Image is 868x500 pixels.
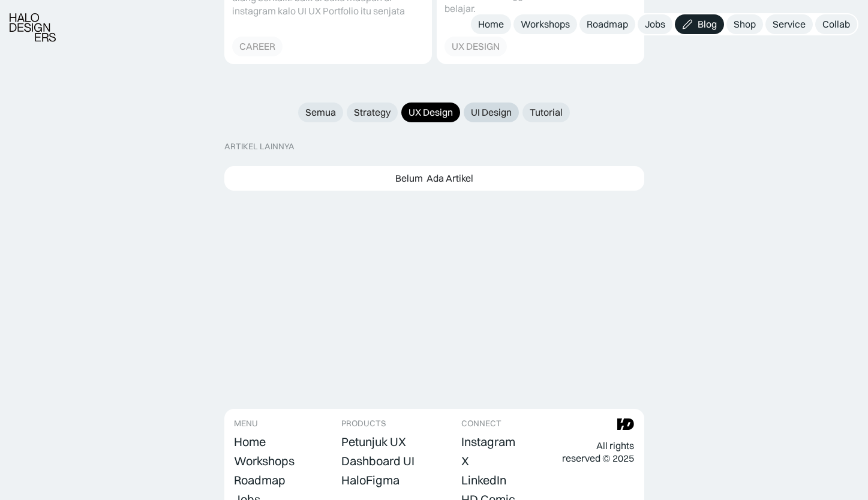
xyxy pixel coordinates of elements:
[822,18,850,31] div: Collab
[461,418,501,429] div: CONNECT
[638,14,672,34] a: Jobs
[341,472,400,489] a: HaloFigma
[461,472,506,489] a: LinkedIn
[471,106,512,119] div: UI Design
[471,14,511,34] a: Home
[478,18,504,31] div: Home
[341,433,406,450] a: Petunjuk UX
[461,454,469,468] div: X
[815,14,857,34] a: Collab
[562,439,634,465] div: All rights reserved © 2025
[734,18,756,31] div: Shop
[234,435,266,449] div: Home
[461,473,506,487] div: LinkedIn
[587,18,628,31] div: Roadmap
[341,453,415,469] a: Dashboard UI
[513,14,577,34] a: Workshops
[224,141,295,152] div: ARTIKEL LAINNYA
[341,473,400,487] div: HaloFigma
[354,106,391,119] div: Strategy
[234,472,286,489] a: Roadmap
[461,453,469,469] a: X
[409,106,453,119] div: UX Design
[461,433,515,450] a: Instagram
[341,418,386,429] div: PRODUCTS
[341,435,406,449] div: Petunjuk UX
[521,18,570,31] div: Workshops
[698,18,717,31] div: Blog
[395,172,473,185] div: Belum Ada Artikel
[765,14,813,34] a: Service
[234,433,266,450] a: Home
[234,473,286,487] div: Roadmap
[675,14,724,34] a: Blog
[234,453,295,469] a: Workshops
[530,106,563,119] div: Tutorial
[341,454,415,468] div: Dashboard UI
[234,454,295,468] div: Workshops
[305,106,336,119] div: Semua
[726,14,763,34] a: Shop
[234,418,258,429] div: MENU
[773,18,806,31] div: Service
[461,435,515,449] div: Instagram
[645,18,665,31] div: Jobs
[579,14,635,34] a: Roadmap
